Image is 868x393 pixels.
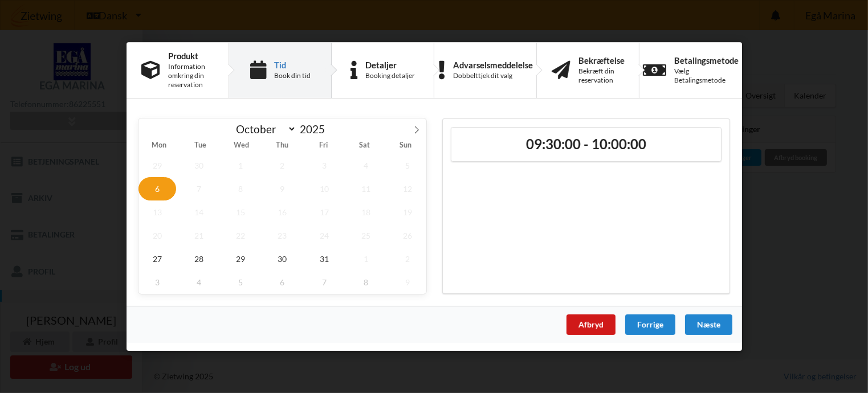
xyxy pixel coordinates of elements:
span: October 29, 2025 [222,247,259,271]
span: October 24, 2025 [305,224,343,247]
span: October 26, 2025 [389,224,426,247]
h2: 09:30:00 - 10:00:00 [459,136,713,153]
span: October 1, 2025 [222,154,259,177]
span: November 9, 2025 [389,271,426,294]
div: Advarselsmeddelelse [453,60,532,69]
div: Produkt [168,51,214,60]
span: October 18, 2025 [347,200,385,224]
span: October 19, 2025 [389,200,426,224]
div: Dobbelttjek dit valg [453,71,532,80]
span: October 6, 2025 [138,177,176,200]
span: Mon [138,142,180,150]
span: October 20, 2025 [138,224,176,247]
span: October 15, 2025 [222,200,259,224]
div: Forrige [625,314,675,335]
span: November 4, 2025 [180,271,218,294]
span: October 13, 2025 [138,200,176,224]
span: October 7, 2025 [180,177,218,200]
div: Booking detaljer [365,71,415,80]
span: Sun [385,142,426,150]
span: October 2, 2025 [263,154,301,177]
span: Fri [303,142,344,150]
select: Month [230,122,296,136]
span: October 17, 2025 [305,200,343,224]
span: November 5, 2025 [222,271,259,294]
span: November 3, 2025 [138,271,176,294]
span: November 1, 2025 [347,247,385,271]
span: October 3, 2025 [305,154,343,177]
span: October 27, 2025 [138,247,176,271]
span: Tue [180,142,221,150]
span: October 22, 2025 [222,224,259,247]
div: Vælg Betalingsmetode [674,67,739,85]
span: November 6, 2025 [263,271,301,294]
span: October 16, 2025 [263,200,301,224]
span: October 5, 2025 [389,154,426,177]
span: October 11, 2025 [347,177,385,200]
input: Year [296,122,334,136]
span: October 21, 2025 [180,224,218,247]
span: October 23, 2025 [263,224,301,247]
span: September 29, 2025 [138,154,176,177]
div: Detaljer [365,60,415,69]
span: October 25, 2025 [347,224,385,247]
div: Bekræftelse [578,56,624,65]
div: Betalingsmetode [674,56,739,65]
span: October 9, 2025 [263,177,301,200]
div: Book din tid [274,71,310,80]
span: Wed [221,142,262,150]
span: October 4, 2025 [347,154,385,177]
span: October 12, 2025 [389,177,426,200]
span: October 30, 2025 [263,247,301,271]
span: October 8, 2025 [222,177,259,200]
div: Afbryd [566,314,615,335]
span: October 31, 2025 [305,247,343,271]
span: October 14, 2025 [180,200,218,224]
span: October 10, 2025 [305,177,343,200]
div: Næste [684,314,732,335]
span: November 7, 2025 [305,271,343,294]
span: Sat [344,142,385,150]
div: Information omkring din reservation [168,62,214,89]
span: September 30, 2025 [180,154,218,177]
span: November 2, 2025 [389,247,426,271]
span: November 8, 2025 [347,271,385,294]
span: Thu [262,142,303,150]
div: Tid [274,60,310,69]
div: Bekræft din reservation [578,67,624,85]
span: October 28, 2025 [180,247,218,271]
